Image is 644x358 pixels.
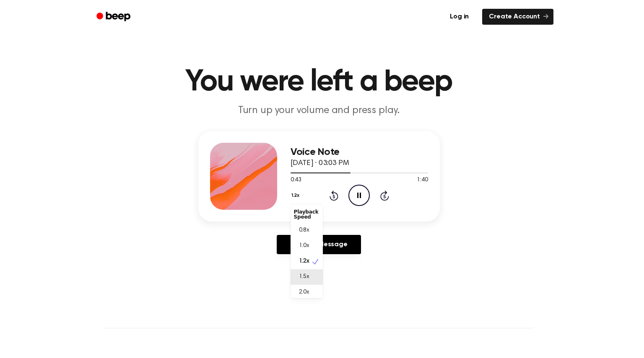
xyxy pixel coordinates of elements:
[299,273,309,281] span: 1.5x
[299,242,309,250] span: 1.0x
[291,204,323,298] div: 1.2x
[299,257,309,266] span: 1.2x
[291,206,323,223] div: Playback Speed
[299,226,309,235] span: 0.8x
[291,188,303,203] button: 1.2x
[299,288,309,297] span: 2.0x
